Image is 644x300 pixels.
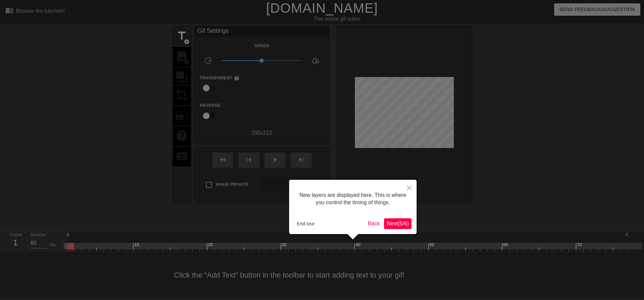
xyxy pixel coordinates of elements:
button: Back [365,218,383,229]
button: Close [402,180,417,195]
span: Next ( 5 / 6 ) [387,221,409,226]
button: Next [384,218,412,229]
div: New layers are displayed here. This is where you control the timing of things. [294,185,412,213]
button: End tour [294,219,317,229]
